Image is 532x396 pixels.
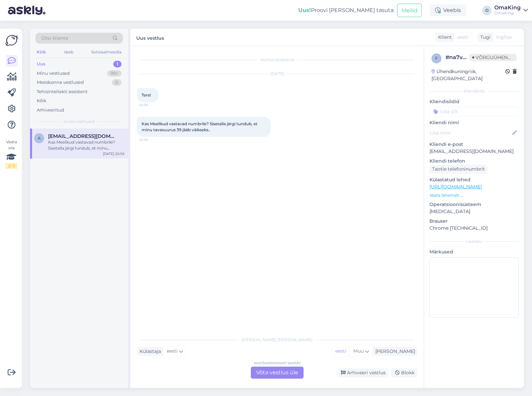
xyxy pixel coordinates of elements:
[449,54,478,60] font: na7vbtem
[48,140,115,157] font: Kas Meelikud vastavad numbrile? Sisetalla järgi tundub, et minu tavasuurus 39 jääb väikseks..
[10,163,15,168] font: / 3
[429,158,465,164] font: Kliendi telefon
[485,8,489,13] font: O
[37,79,84,85] font: Meeskonna vestlused
[429,225,488,231] font: Chrome [TECHNICAL_ID]
[142,92,151,97] font: Tere!
[37,61,45,66] font: Uus
[6,139,17,150] font: Vaata siia
[139,138,148,142] font: 20:59
[429,208,470,214] font: [MEDICAL_DATA]
[429,120,459,126] font: Kliendi nimi
[311,7,394,13] font: Proovi [PERSON_NAME] tasuta:
[429,148,514,154] font: [EMAIL_ADDRESS][DOMAIN_NAME]
[241,337,313,342] font: [PERSON_NAME] [PERSON_NAME]
[103,152,124,156] font: [DATE] 20:59
[429,218,448,224] font: Brauser
[496,34,512,40] font: Inglise
[37,49,46,54] font: Kõik
[48,133,140,139] font: [EMAIL_ADDRESS][DOMAIN_NAME]
[494,10,514,15] font: OmaKing
[446,54,449,60] font: #
[48,133,118,139] span: annelehtmae77@gmail.com
[64,49,73,54] font: Veeb
[335,348,346,354] font: eesti
[91,49,122,54] font: Sotsiaalmeedia
[167,348,178,354] font: eesti
[429,249,453,255] font: Märkused
[260,57,294,62] font: Vestlus alustatud
[142,121,258,132] font: Kas Meelikud vastavad numbrile? Sisetalla järgi tundub, et minu tavasuurus 39 jääb väikseks..
[494,4,521,11] font: OmaKing
[139,103,148,107] font: 20:58
[458,34,469,40] font: eesti
[117,61,118,66] font: 1
[256,369,298,376] font: Võta vestlus üle
[37,107,64,113] font: Arhiveeritud
[429,201,481,207] font: Operatsioonisüsteem
[464,88,485,93] font: Kliendiinfo
[140,348,161,354] font: Külastaja
[8,163,10,168] font: 2
[375,348,415,354] font: [PERSON_NAME]
[263,360,277,365] font: keelest
[397,4,422,17] button: Meilid
[429,193,463,198] font: Vaata lähemalt ...
[353,348,364,354] font: Muu
[41,35,68,41] font: Otsi kliente
[494,5,528,16] a: OmaKingOmaKing
[37,70,70,76] font: Minu vestlused
[401,370,414,376] font: Blokk
[111,70,118,76] font: 99+
[298,7,311,13] font: Uus!
[429,177,471,183] font: Külastatud lehed
[429,141,463,147] font: Kliendi e-post
[254,360,263,365] font: eesti
[430,129,511,137] input: Lisa nimi
[432,166,485,172] font: Taotle telefoninumbrit
[37,89,87,94] font: Tehisintellekti assistent
[438,34,452,40] font: Klient
[429,107,519,117] input: Lisa silt
[429,184,482,190] a: [URL][DOMAIN_NAME]
[401,7,417,14] font: Meilid
[38,136,41,141] font: a
[443,7,461,13] font: Veebis
[64,119,95,124] font: Uued vestlused
[136,35,164,41] font: Uus vestlus
[37,98,46,103] font: Kõik
[277,360,301,365] font: eesti keelde
[270,71,284,76] font: [DATE]
[347,370,386,376] font: Arhiveeri vestlus
[429,98,460,105] font: Kliendisildid
[5,34,18,47] img: Askly logo
[115,79,118,85] font: 0
[480,34,491,40] font: Tugi
[431,68,483,81] font: Ühendkuningriik, [GEOGRAPHIC_DATA]
[466,239,482,244] font: Lisatasu
[476,54,527,60] font: Võrguühenduseta
[435,56,438,61] font: f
